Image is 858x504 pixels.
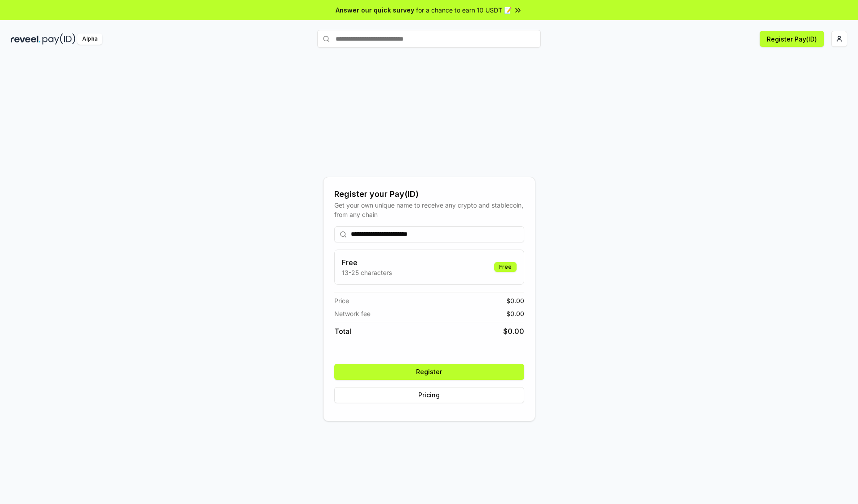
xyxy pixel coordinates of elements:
[760,31,824,47] button: Register Pay(ID)
[506,296,524,305] span: $ 0.00
[77,33,102,45] div: Alpha
[336,5,414,15] span: Answer our quick survey
[416,5,512,15] span: for a chance to earn 10 USDT 📝
[334,364,524,380] button: Register
[334,296,349,305] span: Price
[342,268,392,277] p: 13-25 characters
[494,262,517,272] div: Free
[334,387,524,403] button: Pricing
[42,33,76,45] img: pay_id
[334,326,351,337] span: Total
[334,188,524,200] div: Register your Pay(ID)
[506,309,524,318] span: $ 0.00
[342,257,392,268] h3: Free
[11,33,41,45] img: reveel_dark
[334,200,524,219] div: Get your own unique name to receive any crypto and stablecoin, from any chain
[334,309,370,318] span: Network fee
[503,326,524,337] span: $ 0.00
